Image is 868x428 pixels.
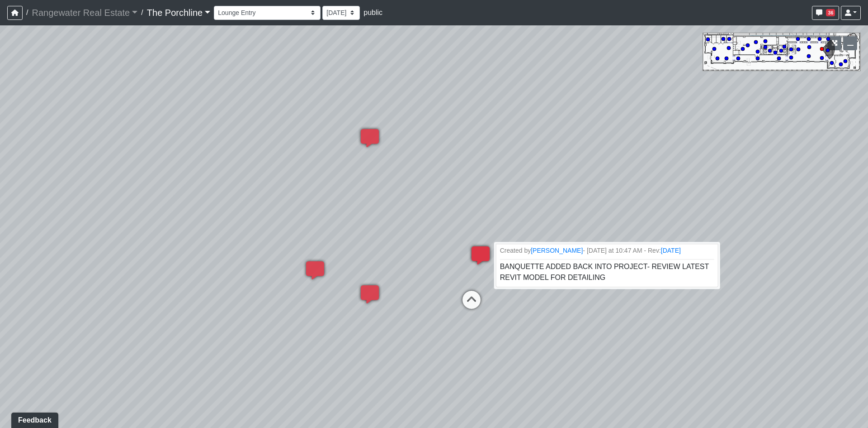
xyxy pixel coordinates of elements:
[500,263,711,281] span: BANQUETTE ADDED BACK INTO PROJECT- REVIEW LATEST REVIT MODEL FOR DETAILING
[661,247,681,254] a: [DATE]
[23,4,32,22] span: /
[826,9,835,16] span: 36
[32,4,137,22] a: Rangewater Real Estate
[531,247,583,254] a: [PERSON_NAME]
[812,6,839,20] button: 36
[500,246,714,255] small: Created by - [DATE] at 10:47 AM - Rev:
[7,410,60,428] iframe: Ybug feedback widget
[147,4,211,22] a: The Porchline
[363,9,382,16] span: public
[137,4,146,22] span: /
